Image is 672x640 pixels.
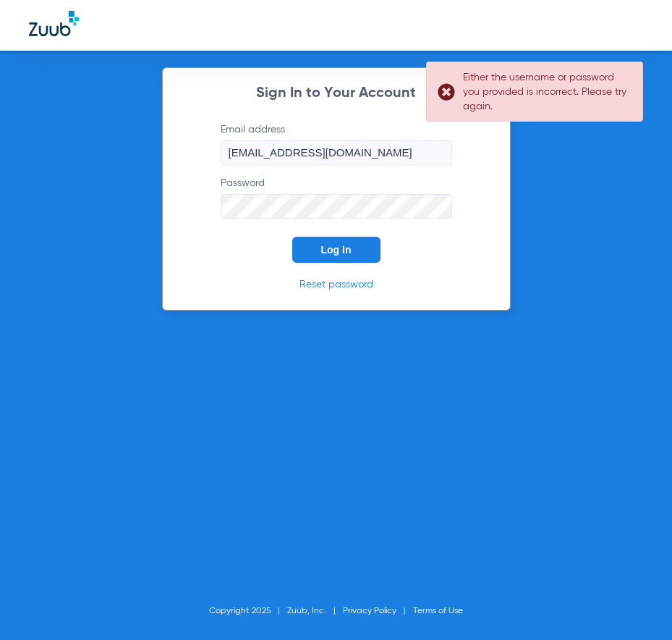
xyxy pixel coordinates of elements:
a: Terms of Use [413,607,463,615]
button: Log In [292,237,380,263]
label: Email address [221,122,452,165]
span: Log In [321,244,352,256]
h2: Sign In to Your Account [199,86,474,101]
input: Password [221,194,452,219]
li: Copyright 2025 [209,604,287,618]
li: Zuub, Inc. [287,604,343,618]
input: Email address [221,140,452,165]
a: Reset password [299,279,373,290]
div: Either the username or password you provided is incorrect. Please try again. [463,70,630,114]
a: Privacy Policy [343,607,396,615]
img: Zuub Logo [29,11,79,36]
label: Password [221,176,452,219]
